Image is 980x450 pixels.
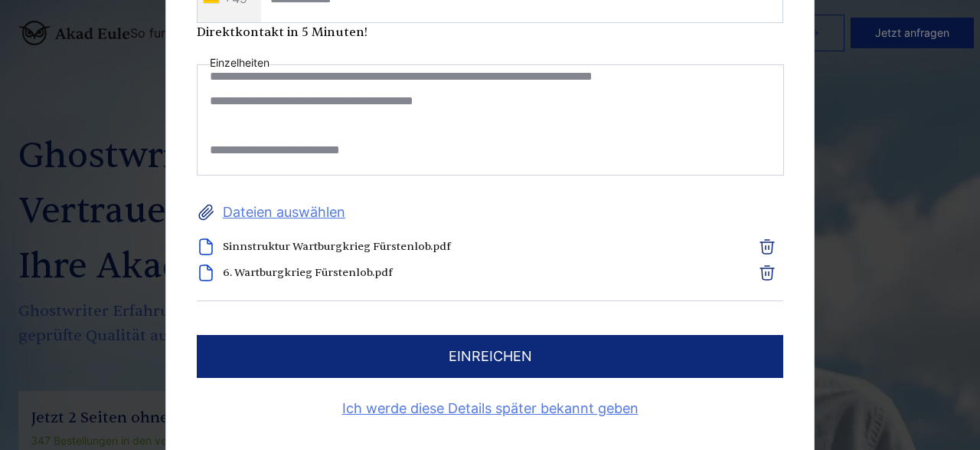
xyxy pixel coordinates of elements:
[197,24,783,42] div: Direktkontakt in 5 Minuten!
[197,201,783,225] label: Dateien auswählen
[197,238,724,257] li: Sinnstruktur Wartburgkrieg Fürstenlob.pdf
[210,54,269,73] label: Einzelheiten
[197,264,724,283] li: 6. Wartburgkrieg Fürstenlob.pdf
[197,336,783,379] button: einreichen
[197,397,783,422] a: Ich werde diese Details später bekannt geben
